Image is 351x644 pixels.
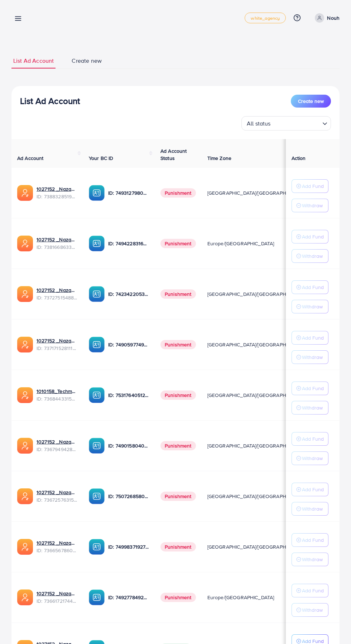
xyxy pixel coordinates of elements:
[292,432,328,446] button: Add Fund
[292,603,328,617] button: Withdraw
[89,387,105,403] img: ic-ba-acc.ded83a64.svg
[37,185,77,200] div: <span class='underline'>1027152 _Nazaagency_019</span></br>7388328519014645761
[108,391,149,399] p: ID: 7531764051207716871
[292,155,306,162] span: Action
[292,483,328,496] button: Add Fund
[291,95,331,108] button: Create new
[245,118,272,129] span: All status
[37,345,77,352] span: ID: 7371715281112170513
[292,553,328,566] button: Withdraw
[273,117,319,129] input: Search for option
[160,340,196,349] span: Punishment
[37,287,77,301] div: <span class='underline'>1027152 _Nazaagency_007</span></br>7372751548805726224
[160,390,196,400] span: Punishment
[302,353,323,361] p: Withdraw
[17,236,33,251] img: ic-ads-acc.e4c84228.svg
[302,505,323,513] p: Withdraw
[37,438,77,453] div: <span class='underline'>1027152 _Nazaagency_003</span></br>7367949428067450896
[160,542,196,551] span: Punishment
[37,236,77,251] div: <span class='underline'>1027152 _Nazaagency_023</span></br>7381668633665093648
[207,341,307,348] span: [GEOGRAPHIC_DATA]/[GEOGRAPHIC_DATA]
[37,388,77,395] a: 1010158_Techmanistan pk acc_1715599413927
[20,96,80,106] h3: List Ad Account
[17,539,33,555] img: ic-ads-acc.e4c84228.svg
[17,488,33,504] img: ic-ads-acc.e4c84228.svg
[89,539,105,555] img: ic-ba-acc.ded83a64.svg
[302,403,323,412] p: Withdraw
[292,502,328,516] button: Withdraw
[37,489,77,503] div: <span class='underline'>1027152 _Nazaagency_016</span></br>7367257631523782657
[160,593,196,602] span: Punishment
[302,606,323,614] p: Withdraw
[37,243,77,251] span: ID: 7381668633665093648
[245,13,286,23] a: white_agency
[302,536,324,544] p: Add Fund
[17,337,33,352] img: ic-ads-acc.e4c84228.svg
[207,543,307,550] span: [GEOGRAPHIC_DATA]/[GEOGRAPHIC_DATA]
[17,286,33,302] img: ic-ads-acc.e4c84228.svg
[108,492,149,501] p: ID: 7507268580682137618
[17,155,44,162] span: Ad Account
[37,185,77,193] a: 1027152 _Nazaagency_019
[207,392,307,399] span: [GEOGRAPHIC_DATA]/[GEOGRAPHIC_DATA]
[37,388,77,402] div: <span class='underline'>1010158_Techmanistan pk acc_1715599413927</span></br>7368443315504726017
[312,13,340,23] a: Nouh
[302,252,323,260] p: Withdraw
[160,239,196,248] span: Punishment
[17,438,33,454] img: ic-ads-acc.e4c84228.svg
[160,147,187,162] span: Ad Account Status
[37,547,77,554] span: ID: 7366567860828749825
[207,155,231,162] span: Time Zone
[17,185,33,201] img: ic-ads-acc.e4c84228.svg
[37,590,77,605] div: <span class='underline'>1027152 _Nazaagency_018</span></br>7366172174454882305
[37,489,77,496] a: 1027152 _Nazaagency_016
[292,533,328,547] button: Add Fund
[89,236,105,251] img: ic-ba-acc.ded83a64.svg
[37,193,77,200] span: ID: 7388328519014645761
[37,395,77,402] span: ID: 7368443315504726017
[37,496,77,503] span: ID: 7367257631523782657
[89,185,105,201] img: ic-ba-acc.ded83a64.svg
[160,188,196,198] span: Punishment
[207,290,307,298] span: [GEOGRAPHIC_DATA]/[GEOGRAPHIC_DATA]
[302,384,324,393] p: Add Fund
[292,382,328,395] button: Add Fund
[89,337,105,352] img: ic-ba-acc.ded83a64.svg
[37,446,77,453] span: ID: 7367949428067450896
[108,290,149,298] p: ID: 7423422053648285697
[37,539,77,546] a: 1027152 _Nazaagency_0051
[13,57,54,65] span: List Ad Account
[298,98,324,105] span: Create new
[292,300,328,313] button: Withdraw
[89,438,105,454] img: ic-ba-acc.ded83a64.svg
[292,280,328,294] button: Add Fund
[302,182,324,190] p: Add Fund
[37,337,77,344] a: 1027152 _Nazaagency_04
[89,589,105,605] img: ic-ba-acc.ded83a64.svg
[251,16,280,20] span: white_agency
[292,179,328,193] button: Add Fund
[17,589,33,605] img: ic-ads-acc.e4c84228.svg
[292,199,328,212] button: Withdraw
[207,594,274,601] span: Europe/[GEOGRAPHIC_DATA]
[302,302,323,311] p: Withdraw
[89,286,105,302] img: ic-ba-acc.ded83a64.svg
[108,441,149,450] p: ID: 7490158040596217873
[89,155,114,162] span: Your BC ID
[37,590,77,597] a: 1027152 _Nazaagency_018
[37,539,77,554] div: <span class='underline'>1027152 _Nazaagency_0051</span></br>7366567860828749825
[207,240,274,247] span: Europe/[GEOGRAPHIC_DATA]
[108,543,149,551] p: ID: 7499837192777400321
[292,249,328,263] button: Withdraw
[302,435,324,443] p: Add Fund
[108,340,149,349] p: ID: 7490597749134508040
[302,454,323,463] p: Withdraw
[37,337,77,352] div: <span class='underline'>1027152 _Nazaagency_04</span></br>7371715281112170513
[302,333,324,342] p: Add Fund
[292,584,328,597] button: Add Fund
[207,493,307,500] span: [GEOGRAPHIC_DATA]/[GEOGRAPHIC_DATA]
[292,451,328,465] button: Withdraw
[302,485,324,494] p: Add Fund
[17,387,33,403] img: ic-ads-acc.e4c84228.svg
[302,201,323,210] p: Withdraw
